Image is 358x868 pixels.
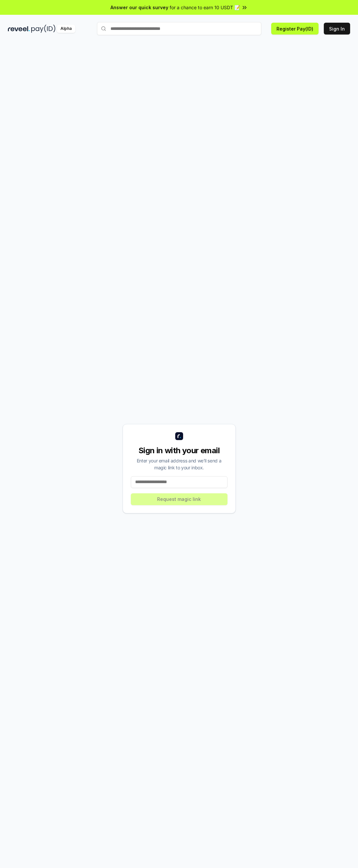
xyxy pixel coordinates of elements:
[131,445,227,456] div: Sign in with your email
[324,23,350,35] button: Sign In
[170,4,240,11] span: for a chance to earn 10 USDT 📝
[8,25,30,33] img: reveel_dark
[110,4,168,11] span: Answer our quick survey
[131,457,227,471] div: Enter your email address and we’ll send a magic link to your inbox.
[57,25,75,33] div: Alpha
[271,23,319,35] button: Register Pay(ID)
[31,25,56,33] img: pay_id
[175,432,183,440] img: logo_small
